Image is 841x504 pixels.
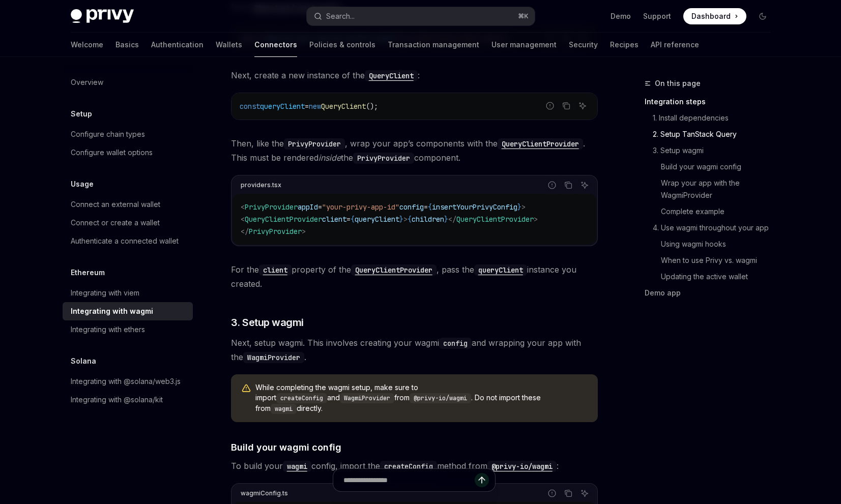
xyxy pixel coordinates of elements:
a: Connect or create a wallet [63,214,193,232]
code: client [259,264,292,276]
input: Ask a question... [343,469,475,491]
a: 2. Setup TanStack Query [645,126,779,142]
div: Integrating with ethers [71,323,145,336]
div: Search... [326,10,355,22]
code: PrivyProvider [353,153,414,164]
span: "your-privy-app-id" [322,202,399,212]
span: = [318,202,322,212]
code: QueryClientProvider [351,264,437,276]
a: 4. Use wagmi throughout your app [645,220,779,236]
span: > [403,215,408,224]
a: Basics [115,33,139,57]
a: Demo app [645,285,779,301]
a: QueryClientProvider [498,138,583,149]
button: Open search [307,7,535,25]
span: </ [241,227,249,236]
a: Overview [63,73,193,92]
button: Send message [475,473,489,487]
a: wagmi [283,461,311,471]
div: Overview [71,76,103,88]
span: ⌘ K [518,12,529,20]
a: Support [643,11,671,21]
a: QueryClient [365,70,418,80]
div: Connect an external wallet [71,198,160,211]
span: Next, setup wagmi. This involves creating your wagmi and wrapping your app with the . [231,336,598,364]
span: } [444,215,448,224]
button: Toggle dark mode [755,8,771,24]
svg: Warning [241,383,251,394]
a: Updating the active wallet [645,269,779,285]
button: Copy the contents from the code block [560,99,573,112]
span: > [302,227,306,236]
span: children [412,215,444,224]
code: WagmiProvider [340,393,394,403]
code: config [439,338,472,349]
span: } [399,215,403,224]
button: Report incorrect code [543,99,557,112]
span: Build your wagmi config [231,440,341,454]
a: Complete example [645,203,779,220]
div: Configure wallet options [71,146,153,159]
span: < [241,215,245,224]
div: Integrating with viem [71,287,139,299]
a: Integrating with wagmi [63,302,193,320]
a: Demo [611,11,631,21]
span: insertYourPrivyConfig [432,202,517,212]
span: To build your config, import the method from : [231,459,598,473]
span: = [346,215,351,224]
a: Connectors [254,33,297,57]
code: createConfig [276,393,327,403]
a: Security [569,33,598,57]
button: Ask AI [578,179,591,192]
a: Policies & controls [309,33,375,57]
code: QueryClientProvider [498,138,583,150]
a: Integrating with @solana/kit [63,391,193,409]
span: const [240,102,260,111]
a: Connect an external wallet [63,195,193,214]
div: Connect or create a wallet [71,217,160,229]
span: { [351,215,355,224]
span: queryClient [355,215,399,224]
span: QueryClient [321,102,366,111]
span: Next, create a new instance of the : [231,68,598,82]
a: Configure wallet options [63,143,193,162]
a: Wallets [216,33,242,57]
span: Then, like the , wrap your app’s components with the . This must be rendered the component. [231,136,598,165]
h5: Solana [71,355,96,367]
code: createConfig [380,461,437,472]
code: @privy-io/wagmi [487,461,557,472]
span: QueryClientProvider [456,215,534,224]
button: Copy the contents from the code block [562,179,575,192]
a: Authentication [151,33,204,57]
span: (); [366,102,378,111]
div: Authenticate a connected wallet [71,235,179,247]
a: Dashboard [683,8,746,24]
a: client [259,264,292,275]
a: Wrap your app with the WagmiProvider [645,175,779,203]
a: Integrating with ethers [63,320,193,339]
a: Configure chain types [63,125,193,143]
a: 3. Setup wagmi [645,142,779,159]
span: For the property of the , pass the instance you created. [231,262,598,291]
a: Welcome [71,33,103,57]
span: queryClient [260,102,305,111]
a: Recipes [610,33,639,57]
a: Integrating with @solana/web3.js [63,372,193,391]
span: = [305,102,309,111]
code: wagmi [283,461,311,472]
button: Report incorrect code [545,179,559,192]
span: PrivyProvider [245,202,298,212]
span: appId [298,202,318,212]
span: client [322,215,346,224]
span: { [408,215,412,224]
span: PrivyProvider [249,227,302,236]
a: Using wagmi hooks [645,236,779,252]
span: new [309,102,321,111]
h5: Setup [71,108,92,120]
a: User management [491,33,557,57]
span: While completing the wagmi setup, make sure to import and from . Do not import these from directly. [255,382,588,414]
div: Configure chain types [71,128,145,140]
span: > [534,215,538,224]
span: QueryClientProvider [245,215,322,224]
a: Integrating with viem [63,284,193,302]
